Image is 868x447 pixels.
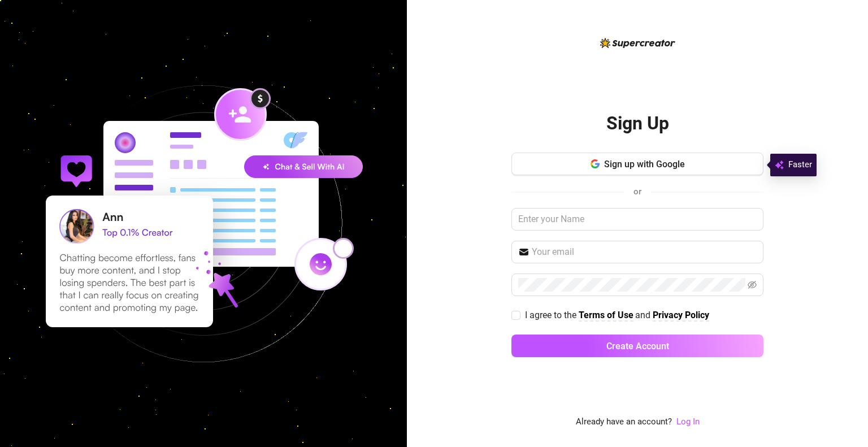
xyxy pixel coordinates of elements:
strong: Privacy Policy [653,310,709,320]
img: svg%3e [775,158,784,172]
input: Enter your Name [511,208,763,231]
span: Sign up with Google [604,159,685,170]
span: eye-invisible [748,280,757,289]
strong: Terms of Use [579,310,633,320]
span: Create Account [606,341,669,351]
img: logo-BBDzfeDw.svg [600,38,675,48]
input: Your email [532,245,757,259]
span: I agree to the [525,310,579,320]
h2: Sign Up [606,112,669,135]
a: Log In [676,415,700,429]
span: and [635,310,653,320]
a: Log In [676,416,700,427]
a: Privacy Policy [653,310,709,322]
span: or [633,186,641,197]
button: Create Account [511,335,763,357]
button: Sign up with Google [511,153,763,175]
img: signup-background-D0MIrEPF.svg [8,28,399,419]
a: Terms of Use [579,310,633,322]
span: Already have an account? [576,415,672,429]
span: Faster [788,158,812,172]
